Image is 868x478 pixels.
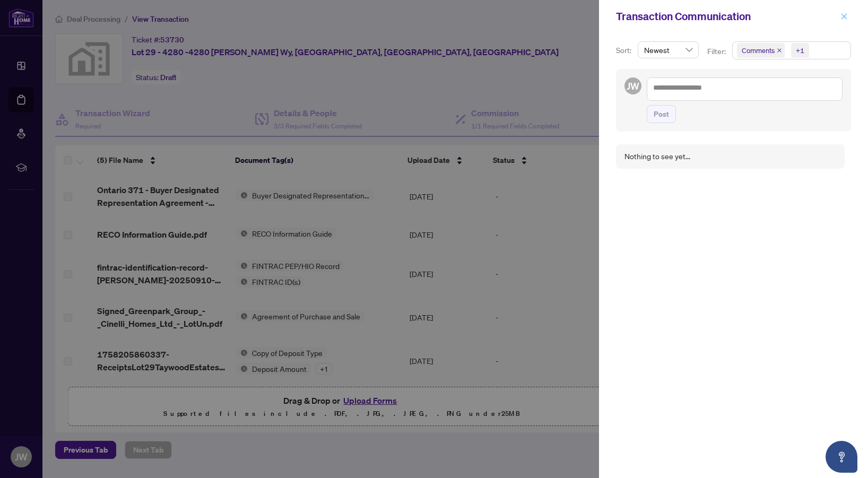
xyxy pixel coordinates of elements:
span: JW [627,79,639,93]
button: Post [647,105,676,123]
div: Transaction Communication [616,8,837,24]
div: +1 [796,45,804,56]
div: Nothing to see yet... [624,151,690,162]
span: Newest [644,42,692,58]
p: Filter: [707,46,727,57]
span: Comments [737,43,785,58]
button: Open asap [826,441,857,473]
span: Comments [742,45,775,56]
span: close [840,13,848,20]
p: Sort: [616,45,633,56]
span: close [777,48,782,53]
